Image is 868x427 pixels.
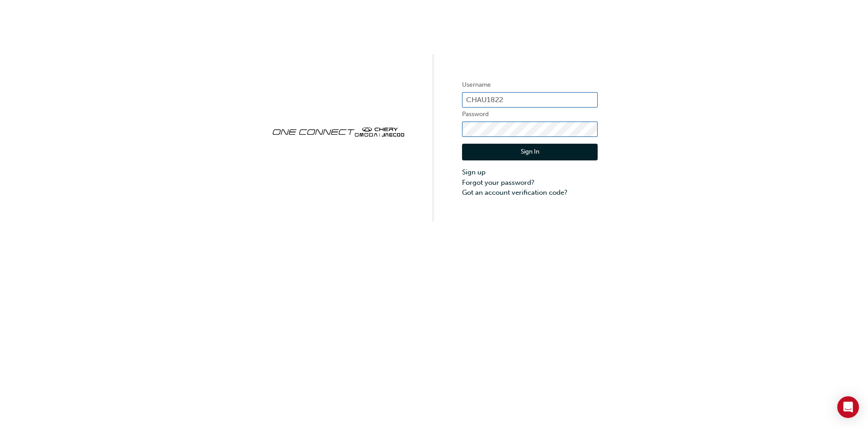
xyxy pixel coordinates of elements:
input: Username [462,92,598,108]
a: Forgot your password? [462,178,598,188]
button: Sign In [462,144,598,161]
label: Password [462,109,598,120]
label: Username [462,80,598,90]
a: Sign up [462,167,598,178]
img: oneconnect [270,119,406,143]
a: Got an account verification code? [462,188,598,198]
div: Open Intercom Messenger [837,396,859,418]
